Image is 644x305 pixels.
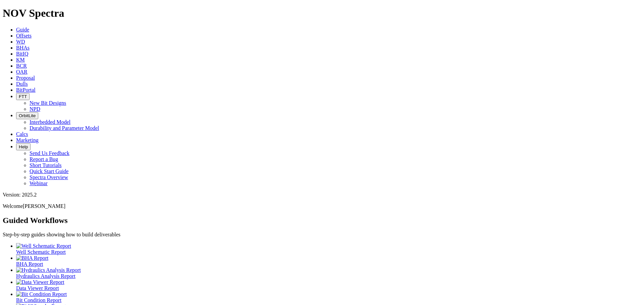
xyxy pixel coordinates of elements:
a: Short Tutorials [30,162,62,168]
span: [PERSON_NAME] [23,203,65,209]
h2: Guided Workflows [3,216,641,225]
a: WD [16,39,25,45]
a: BitIQ [16,51,28,57]
a: Bit Condition Report Bit Condition Report [16,291,641,303]
span: Data Viewer Report [16,285,59,291]
div: Version: 2025.2 [3,192,641,198]
a: Proposal [16,75,35,81]
a: Report a Bug [30,156,58,162]
span: Help [19,144,28,149]
a: Webinar [30,180,48,186]
span: Hydraulics Analysis Report [16,273,75,279]
a: BHAs [16,45,30,51]
a: Guide [16,27,29,32]
span: Bit Condition Report [16,297,61,303]
a: Calcs [16,131,28,137]
a: Send Us Feedback [30,150,69,156]
img: Well Schematic Report [16,243,71,249]
a: Data Viewer Report Data Viewer Report [16,279,641,291]
button: Help [16,143,31,150]
h1: NOV Spectra [3,7,641,19]
a: BitPortal [16,87,36,93]
a: New Bit Designs [30,100,66,106]
a: Dulls [16,81,28,87]
a: BHA Report BHA Report [16,255,641,267]
button: FTT [16,93,30,100]
p: Welcome [3,203,641,209]
a: KM [16,57,25,63]
a: Offsets [16,33,32,39]
a: OAR [16,69,28,75]
a: NPD [30,106,40,112]
img: Bit Condition Report [16,291,67,297]
a: Interbedded Model [30,119,70,125]
a: Well Schematic Report Well Schematic Report [16,243,641,255]
span: BHA Report [16,261,43,267]
span: Well Schematic Report [16,249,66,255]
a: Marketing [16,137,39,143]
a: Spectra Overview [30,174,68,180]
img: Data Viewer Report [16,279,64,285]
span: OrbitLite [19,113,36,118]
img: BHA Report [16,255,48,261]
img: Hydraulics Analysis Report [16,267,81,273]
span: FTT [19,94,27,99]
a: Hydraulics Analysis Report Hydraulics Analysis Report [16,267,641,279]
a: BCR [16,63,27,69]
p: Step-by-step guides showing how to build deliverables [3,232,641,238]
a: Quick Start Guide [30,168,68,174]
button: OrbitLite [16,112,38,119]
a: Durability and Parameter Model [30,125,99,131]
